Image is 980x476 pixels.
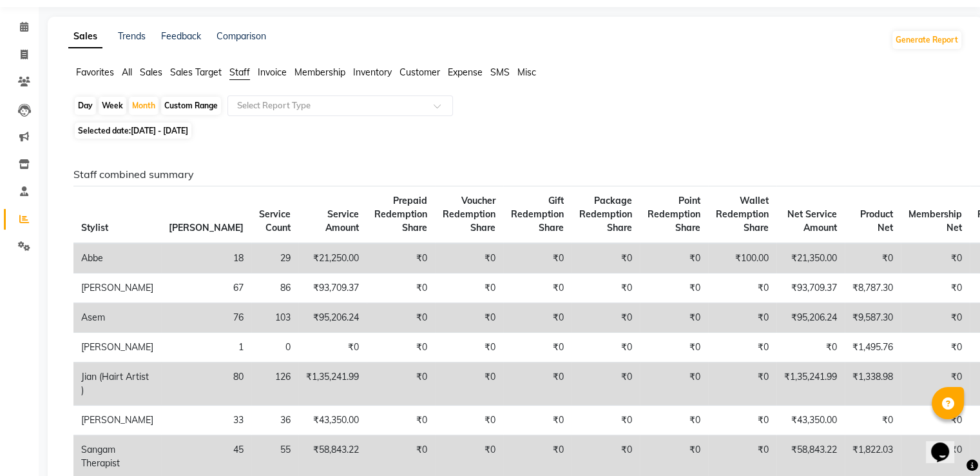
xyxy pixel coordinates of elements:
[517,66,536,78] span: Misc
[716,195,769,233] span: Wallet Redemption Share
[161,243,251,273] td: 18
[708,243,776,273] td: ₹100.00
[367,243,435,273] td: ₹0
[776,362,845,406] td: ₹1,35,241.99
[129,97,159,115] div: Month
[435,406,503,435] td: ₹0
[73,303,161,333] td: Asem
[776,333,845,362] td: ₹0
[901,303,970,333] td: ₹0
[708,362,776,406] td: ₹0
[572,243,640,273] td: ₹0
[73,406,161,435] td: [PERSON_NAME]
[572,362,640,406] td: ₹0
[298,243,367,273] td: ₹21,250.00
[298,273,367,303] td: ₹93,709.37
[68,25,102,48] a: Sales
[99,97,126,115] div: Week
[708,303,776,333] td: ₹0
[901,243,970,273] td: ₹0
[845,406,901,435] td: ₹0
[73,273,161,303] td: [PERSON_NAME]
[572,406,640,435] td: ₹0
[640,333,708,362] td: ₹0
[860,208,893,233] span: Product Net
[435,303,503,333] td: ₹0
[399,66,440,78] span: Customer
[892,31,961,49] button: Generate Report
[294,66,345,78] span: Membership
[259,208,291,233] span: Service Count
[640,406,708,435] td: ₹0
[169,222,244,233] span: [PERSON_NAME]
[367,333,435,362] td: ₹0
[75,123,191,139] span: Selected date:
[503,273,572,303] td: ₹0
[229,66,250,78] span: Staff
[926,424,967,463] iframe: chat widget
[776,273,845,303] td: ₹93,709.37
[325,208,359,233] span: Service Amount
[216,30,266,42] a: Comparison
[298,333,367,362] td: ₹0
[251,243,298,273] td: 29
[776,243,845,273] td: ₹21,350.00
[367,406,435,435] td: ₹0
[845,273,901,303] td: ₹8,787.30
[511,195,564,233] span: Gift Redemption Share
[901,333,970,362] td: ₹0
[503,243,572,273] td: ₹0
[787,208,837,233] span: Net Service Amount
[708,406,776,435] td: ₹0
[503,333,572,362] td: ₹0
[435,243,503,273] td: ₹0
[251,362,298,406] td: 126
[374,195,427,233] span: Prepaid Redemption Share
[298,406,367,435] td: ₹43,350.00
[251,333,298,362] td: 0
[73,362,161,406] td: Jian (Hairt Artist )
[503,406,572,435] td: ₹0
[908,208,962,233] span: Membership Net
[298,362,367,406] td: ₹1,35,241.99
[251,273,298,303] td: 86
[648,195,700,233] span: Point Redemption Share
[503,303,572,333] td: ₹0
[776,406,845,435] td: ₹43,350.00
[435,362,503,406] td: ₹0
[640,303,708,333] td: ₹0
[122,66,132,78] span: All
[367,273,435,303] td: ₹0
[73,333,161,362] td: [PERSON_NAME]
[435,333,503,362] td: ₹0
[170,66,222,78] span: Sales Target
[73,243,161,273] td: Abbe
[298,303,367,333] td: ₹95,206.24
[572,273,640,303] td: ₹0
[572,333,640,362] td: ₹0
[435,273,503,303] td: ₹0
[845,243,901,273] td: ₹0
[640,273,708,303] td: ₹0
[161,273,251,303] td: 67
[75,97,96,115] div: Day
[776,303,845,333] td: ₹95,206.24
[258,66,287,78] span: Invoice
[845,362,901,406] td: ₹1,338.98
[367,362,435,406] td: ₹0
[443,195,495,233] span: Voucher Redemption Share
[845,333,901,362] td: ₹1,495.76
[640,362,708,406] td: ₹0
[640,243,708,273] td: ₹0
[251,303,298,333] td: 103
[161,362,251,406] td: 80
[140,66,162,78] span: Sales
[161,333,251,362] td: 1
[708,273,776,303] td: ₹0
[490,66,510,78] span: SMS
[708,333,776,362] td: ₹0
[73,168,952,181] h6: Staff combined summary
[448,66,483,78] span: Expense
[161,406,251,435] td: 33
[353,66,392,78] span: Inventory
